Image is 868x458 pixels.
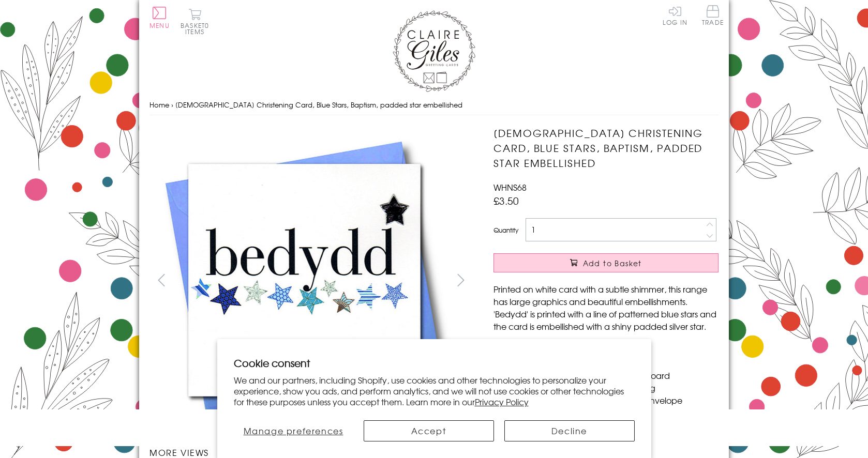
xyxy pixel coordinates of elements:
button: Menu [149,7,170,28]
span: £3.50 [493,193,519,208]
label: Quantity [493,225,518,235]
p: Printed on white card with a subtle shimmer, this range has large graphics and beautiful embellis... [493,283,719,332]
span: 0 items [185,21,209,36]
span: Menu [149,21,170,30]
button: prev [149,268,173,292]
a: Privacy Policy [475,395,529,408]
h2: Cookie consent [234,356,635,370]
img: Claire Giles Greetings Cards [393,10,475,92]
button: Decline [504,420,635,441]
span: WHNS68 [493,181,527,193]
button: Manage preferences [234,420,353,441]
img: Welsh Christening Card, Blue Stars, Baptism, padded star embellished [149,126,460,436]
nav: breadcrumbs [149,95,719,116]
span: Add to Basket [583,258,642,268]
p: We and our partners, including Shopify, use cookies and other technologies to personalize your ex... [234,375,635,407]
a: Log In [663,5,687,25]
span: [DEMOGRAPHIC_DATA] Christening Card, Blue Stars, Baptism, padded star embellished [175,100,462,110]
button: Accept [364,420,494,441]
span: › [171,100,173,110]
h1: [DEMOGRAPHIC_DATA] Christening Card, Blue Stars, Baptism, padded star embellished [493,126,719,170]
button: Add to Basket [493,253,719,272]
button: next [450,268,473,292]
a: Home [149,100,169,110]
a: Trade [702,5,724,27]
span: Trade [702,5,724,25]
button: Basket0 items [181,8,209,35]
span: Manage preferences [244,424,343,437]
